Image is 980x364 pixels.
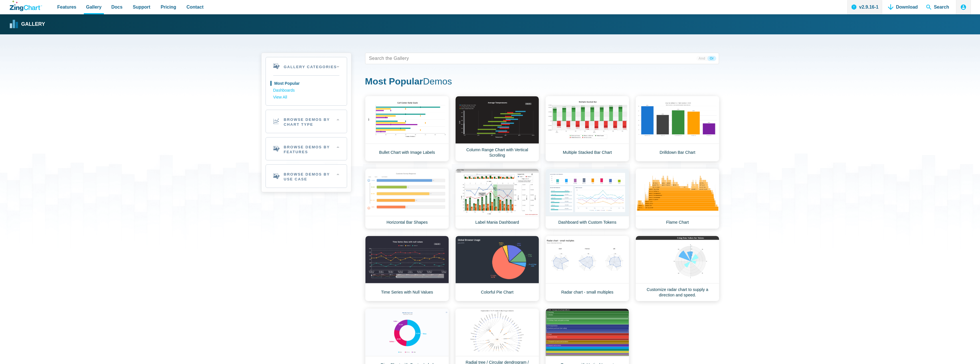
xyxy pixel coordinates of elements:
[455,168,539,229] a: Label Mania Dashboard
[266,57,347,75] h2: Gallery Categories
[57,3,76,11] span: Features
[133,3,150,11] span: Support
[365,168,449,229] a: Horizontal Bar Shapes
[273,80,339,87] a: Most Popular
[365,96,449,162] a: Bullet Chart with Image Labels
[545,168,629,229] a: Dashboard with Custom Tokens
[707,56,716,61] span: Or
[10,20,45,29] a: Gallery
[635,96,719,162] a: Drilldown Bar Chart
[365,76,719,88] h1: Demos
[266,137,347,160] h2: Browse Demos By Features
[545,236,629,301] a: Radar chart - small multiples
[266,110,347,133] h2: Browse Demos By Chart Type
[187,3,204,11] span: Contact
[161,3,176,11] span: Pricing
[365,76,423,86] strong: Most Popular
[21,22,45,27] strong: Gallery
[365,236,449,301] a: Time Series with Null Values
[455,236,539,301] a: Colorful Pie Chart
[86,3,102,11] span: Gallery
[635,168,719,229] a: Flame Chart
[545,96,629,162] a: Multiple Stacked Bar Chart
[111,3,122,11] span: Docs
[696,56,707,61] span: And
[455,96,539,162] a: Column Range Chart with Vertical Scrolling
[10,1,42,11] a: ZingChart Logo. Click to return to the homepage
[273,87,339,94] a: Dashboards
[266,165,347,188] h2: Browse Demos By Use Case
[273,94,339,101] a: View All
[635,236,719,301] a: Customize radar chart to supply a direction and speed.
